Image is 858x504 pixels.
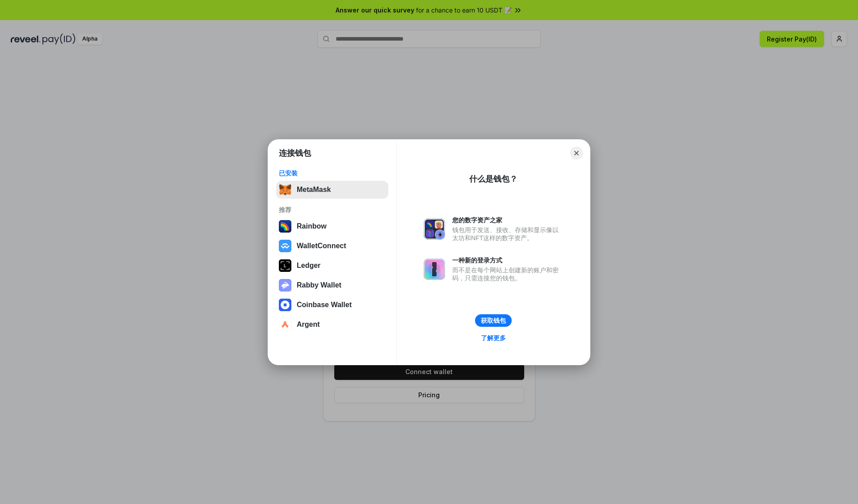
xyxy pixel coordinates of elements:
[276,257,388,275] button: Ledger
[424,258,445,280] img: svg+xml,%3Csvg%20xmlns%3D%22http%3A%2F%2Fwww.w3.org%2F2000%2Fsvg%22%20fill%3D%22none%22%20viewBox...
[475,314,512,327] button: 获取钱包
[279,299,291,311] img: svg+xml,%3Csvg%20width%3D%2228%22%20height%3D%2228%22%20viewBox%3D%220%200%2028%2028%22%20fill%3D...
[279,183,291,196] img: svg+xml,%3Csvg%20fill%3D%22none%22%20height%3D%2233%22%20viewBox%3D%220%200%2035%2033%22%20width%...
[297,281,341,289] div: Rabby Wallet
[424,218,445,240] img: svg+xml,%3Csvg%20xmlns%3D%22http%3A%2F%2Fwww.w3.org%2F2000%2Fsvg%22%20fill%3D%22none%22%20viewBox...
[279,318,291,331] img: svg+xml,%3Csvg%20width%3D%2228%22%20height%3D%2228%22%20viewBox%3D%220%200%2028%2028%22%20fill%3D...
[297,301,352,309] div: Coinbase Wallet
[279,169,386,177] div: 已安装
[279,220,291,233] img: svg+xml,%3Csvg%20width%3D%22120%22%20height%3D%22120%22%20viewBox%3D%220%200%20120%20120%22%20fil...
[475,332,511,344] a: 了解更多
[276,296,388,314] button: Coinbase Wallet
[452,226,563,242] div: 钱包用于发送、接收、存储和显示像以太坊和NFT这样的数字资产。
[276,217,388,235] button: Rainbow
[452,216,563,224] div: 您的数字资产之家
[279,279,291,292] img: svg+xml,%3Csvg%20xmlns%3D%22http%3A%2F%2Fwww.w3.org%2F2000%2Fsvg%22%20fill%3D%22none%22%20viewBox...
[279,240,291,252] img: svg+xml,%3Csvg%20width%3D%2228%22%20height%3D%2228%22%20viewBox%3D%220%200%2028%2028%22%20fill%3D...
[481,334,506,342] div: 了解更多
[481,317,506,325] div: 获取钱包
[297,186,331,194] div: MetaMask
[297,321,320,329] div: Argent
[279,206,386,214] div: 推荐
[276,237,388,255] button: WalletConnect
[297,222,327,230] div: Rainbow
[297,262,320,270] div: Ledger
[276,276,388,294] button: Rabby Wallet
[276,181,388,199] button: MetaMask
[276,316,388,333] button: Argent
[570,147,583,159] button: Close
[297,242,346,250] div: WalletConnect
[279,148,311,158] h1: 连接钱包
[452,256,563,264] div: 一种新的登录方式
[452,266,563,282] div: 而不是在每个网站上创建新的账户和密码，只需连接您的钱包。
[279,259,291,272] img: svg+xml,%3Csvg%20xmlns%3D%22http%3A%2F%2Fwww.w3.org%2F2000%2Fsvg%22%20width%3D%2228%22%20height%3...
[469,174,517,184] div: 什么是钱包？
